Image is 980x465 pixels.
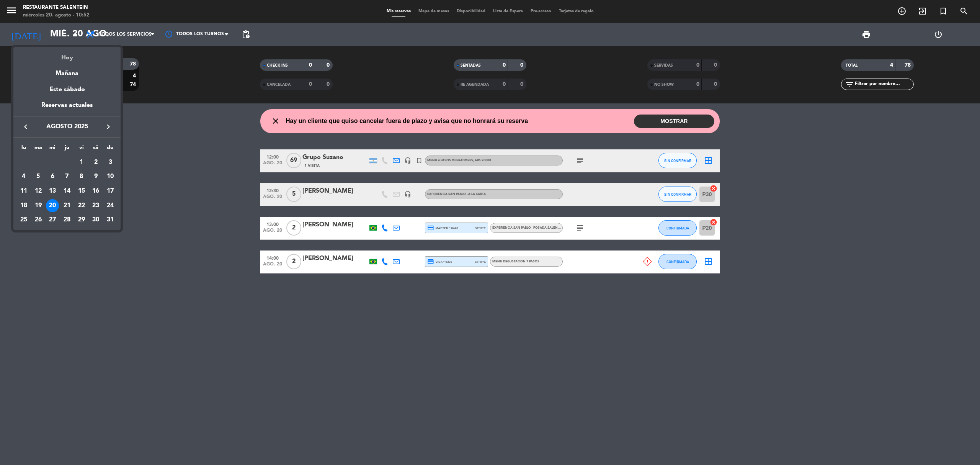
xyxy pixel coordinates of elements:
div: 1 [75,156,88,169]
div: 31 [104,213,117,226]
div: 25 [17,213,30,226]
th: miércoles [45,143,60,155]
td: 6 de agosto de 2025 [45,169,60,184]
td: 27 de agosto de 2025 [45,213,60,227]
div: 7 [60,170,73,183]
td: 16 de agosto de 2025 [89,184,103,198]
div: 24 [104,199,117,212]
div: 8 [75,170,88,183]
td: 25 de agosto de 2025 [16,213,31,227]
div: 4 [17,170,30,183]
td: 15 de agosto de 2025 [74,184,89,198]
i: keyboard_arrow_left [21,122,30,131]
td: 23 de agosto de 2025 [89,198,103,213]
div: 20 [46,199,59,212]
th: jueves [60,143,74,155]
td: 3 de agosto de 2025 [103,155,118,170]
div: Hoy [13,47,121,63]
td: 8 de agosto de 2025 [74,169,89,184]
td: 30 de agosto de 2025 [89,213,103,227]
div: 2 [89,156,102,169]
td: 5 de agosto de 2025 [31,169,46,184]
td: 29 de agosto de 2025 [74,213,89,227]
td: 28 de agosto de 2025 [60,213,74,227]
div: 14 [60,185,73,198]
div: 21 [60,199,73,212]
div: Reservas actuales [13,100,121,116]
td: 31 de agosto de 2025 [103,213,118,227]
th: lunes [16,143,31,155]
div: 18 [17,199,30,212]
th: martes [31,143,46,155]
td: 19 de agosto de 2025 [31,198,46,213]
div: Este sábado [13,79,121,100]
td: 2 de agosto de 2025 [89,155,103,170]
td: 1 de agosto de 2025 [74,155,89,170]
td: 14 de agosto de 2025 [60,184,74,198]
div: 26 [32,213,45,226]
td: 22 de agosto de 2025 [74,198,89,213]
td: 9 de agosto de 2025 [89,169,103,184]
div: 22 [75,199,88,212]
div: 23 [89,199,102,212]
td: 10 de agosto de 2025 [103,169,118,184]
div: 19 [32,199,45,212]
td: 26 de agosto de 2025 [31,213,46,227]
td: 12 de agosto de 2025 [31,184,46,198]
td: 21 de agosto de 2025 [60,198,74,213]
div: 10 [104,170,117,183]
div: 9 [89,170,102,183]
th: sábado [89,143,103,155]
div: 11 [17,185,30,198]
th: domingo [103,143,118,155]
div: 5 [32,170,45,183]
td: 4 de agosto de 2025 [16,169,31,184]
div: 6 [46,170,59,183]
td: 11 de agosto de 2025 [16,184,31,198]
button: keyboard_arrow_right [101,122,115,132]
td: 20 de agosto de 2025 [45,198,60,213]
div: 12 [32,185,45,198]
th: viernes [74,143,89,155]
td: 18 de agosto de 2025 [16,198,31,213]
td: 24 de agosto de 2025 [103,198,118,213]
td: 7 de agosto de 2025 [60,169,74,184]
td: 13 de agosto de 2025 [45,184,60,198]
div: Mañana [13,63,121,79]
div: 3 [104,156,117,169]
div: 16 [89,185,102,198]
div: 29 [75,213,88,226]
div: 15 [75,185,88,198]
div: 28 [60,213,73,226]
span: agosto 2025 [33,122,101,132]
i: keyboard_arrow_right [104,122,113,131]
td: AGO. [16,155,74,170]
td: 17 de agosto de 2025 [103,184,118,198]
div: 27 [46,213,59,226]
div: 17 [104,185,117,198]
button: keyboard_arrow_left [19,122,33,132]
div: 13 [46,185,59,198]
div: 30 [89,213,102,226]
